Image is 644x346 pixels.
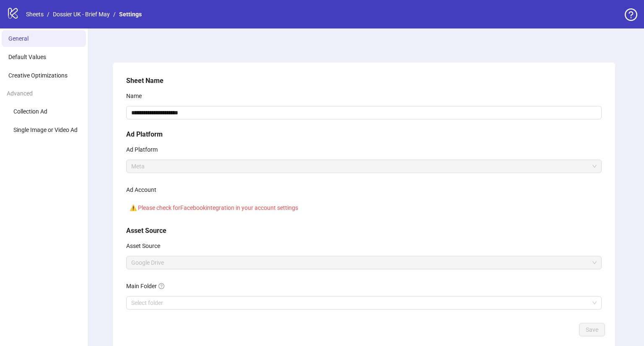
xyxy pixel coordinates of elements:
label: Name [126,89,147,103]
li: / [113,10,116,19]
span: Default Values [8,54,46,60]
h5: Ad Platform [126,129,602,139]
h5: Asset Source [126,226,602,236]
div: ⚠️ Please check for Facebook integration in your account settings [126,200,602,216]
li: / [47,10,49,19]
span: Collection Ad [13,108,47,115]
a: Dossier UK - Brief May [51,10,112,19]
button: Save [579,323,605,336]
h5: Sheet Name [126,76,602,86]
span: question-circle [158,283,164,289]
span: question-circle [625,8,637,21]
a: Settings [117,10,143,19]
input: Name [126,106,602,119]
span: Google Drive [131,256,597,269]
label: Ad Account [126,183,162,196]
label: Ad Platform [126,143,163,156]
span: General [8,35,29,42]
span: Meta [131,160,597,173]
label: Main Folder [126,279,170,293]
span: Single Image or Video Ad [13,127,78,133]
label: Asset Source [126,239,166,253]
span: Creative Optimizations [8,72,68,79]
a: Sheets [24,10,45,19]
